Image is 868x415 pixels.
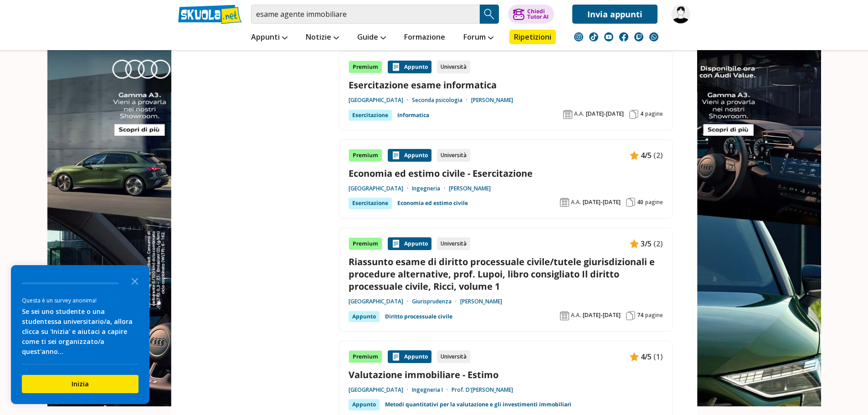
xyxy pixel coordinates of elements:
span: [DATE]-[DATE] [583,312,621,319]
span: [DATE]-[DATE] [583,199,621,206]
span: 40 [637,199,643,206]
button: Search Button [480,5,499,24]
img: Pagine [629,110,638,119]
button: ChiediTutor AI [508,5,554,24]
img: Appunti contenuto [391,62,401,72]
div: Premium [349,350,382,363]
img: youtube [604,32,613,41]
img: Appunti contenuto [630,239,639,248]
div: Questa è un survey anonima! [22,296,139,305]
img: Anno accademico [560,311,569,320]
a: Forum [461,30,496,46]
img: Appunti contenuto [630,352,639,361]
div: Appunto [349,311,380,322]
div: Università [437,61,470,73]
img: tiktok [589,32,598,41]
a: Prof. D'[PERSON_NAME] [452,386,513,394]
a: Seconda psicologia [412,97,471,104]
span: 4/5 [641,351,652,363]
img: Appunti contenuto [630,151,639,160]
img: instagram [574,32,583,41]
div: Appunto [349,399,380,410]
img: Appunti contenuto [391,352,401,361]
div: Appunto [388,237,431,250]
a: Ingegneria [412,185,449,192]
img: WhatsApp [649,32,658,41]
span: 3/5 [641,238,652,250]
img: Appunti contenuto [391,151,401,160]
a: [PERSON_NAME] [449,185,491,192]
div: Appunto [388,61,431,73]
a: Formazione [402,30,447,46]
span: A.A. [571,199,581,206]
img: twitch [634,32,643,41]
div: Esercitazione [349,110,392,121]
img: marcoroma2025 [671,5,690,24]
span: A.A. [574,110,584,118]
div: Università [437,149,470,162]
a: [GEOGRAPHIC_DATA] [349,185,412,192]
a: Esercitazione esame informatica [349,79,663,91]
div: Esercitazione [349,198,392,209]
img: facebook [619,32,628,41]
a: Notizie [303,30,341,46]
a: Ripetizioni [509,30,556,44]
div: Survey [11,265,149,404]
div: Appunto [388,350,431,363]
a: Diritto processuale civile [385,311,452,322]
a: [PERSON_NAME] [460,298,502,305]
button: Inizia [22,375,139,393]
img: Cerca appunti, riassunti o versioni [483,7,496,21]
img: Anno accademico [563,110,572,119]
a: Economia ed estimo civile [397,198,468,209]
a: Guide [355,30,388,46]
a: Metodi quantitativi per la valutazione e gli investimenti immobiliari [385,399,571,410]
div: Premium [349,149,382,162]
img: Anno accademico [560,198,569,207]
a: Ingegneria I [412,386,452,394]
span: (2) [653,238,663,250]
span: 4/5 [641,149,652,161]
span: pagine [645,199,663,206]
img: Appunti contenuto [391,239,401,248]
div: Se sei uno studente o una studentessa universitario/a, allora clicca su 'Inizia' e aiutaci a capi... [22,307,139,357]
a: [GEOGRAPHIC_DATA] [349,97,412,104]
a: Informatica [397,110,429,121]
span: pagine [645,110,663,118]
span: A.A. [571,312,581,319]
button: Close the survey [126,272,144,290]
div: Università [437,350,470,363]
div: Università [437,237,470,250]
img: Pagine [626,311,635,320]
span: (2) [653,149,663,161]
span: 4 [640,110,643,118]
a: Economia ed estimo civile - Esercitazione [349,167,663,179]
a: Invia appunti [572,5,657,24]
div: Premium [349,61,382,73]
a: [GEOGRAPHIC_DATA] [349,386,412,394]
img: Pagine [626,198,635,207]
a: [PERSON_NAME] [471,97,513,104]
span: (1) [653,351,663,363]
a: Giurisprudenza [412,298,460,305]
input: Cerca appunti, riassunti o versioni [251,5,480,24]
a: [GEOGRAPHIC_DATA] [349,298,412,305]
a: Valutazione immobiliare - Estimo [349,369,663,381]
span: [DATE]-[DATE] [586,110,624,118]
a: Riassunto esame di diritto processuale civile/tutele giurisdizionali e procedure alternative, pro... [349,256,663,293]
span: 74 [637,312,643,319]
div: Appunto [388,149,431,162]
div: Chiedi Tutor AI [527,9,549,20]
div: Premium [349,237,382,250]
a: Appunti [249,30,290,46]
span: pagine [645,312,663,319]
